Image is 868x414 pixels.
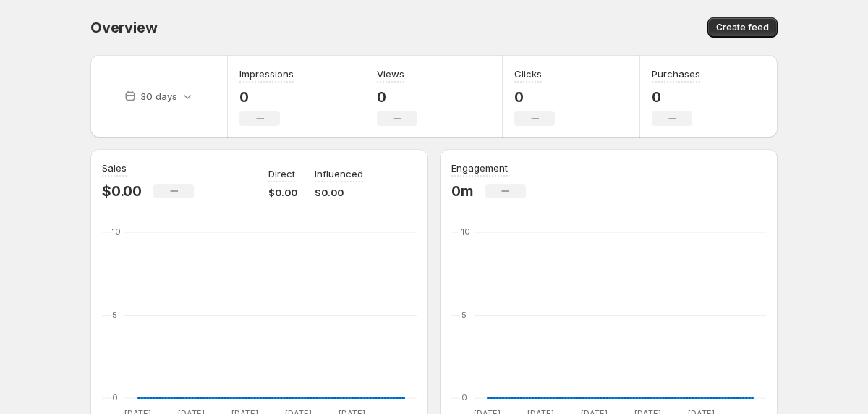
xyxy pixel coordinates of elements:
[112,227,121,237] text: 10
[315,185,363,200] p: $0.00
[461,310,467,320] text: 5
[451,182,474,200] p: 0m
[268,166,295,181] p: Direct
[268,185,297,200] p: $0.00
[140,89,177,103] p: 30 days
[102,182,142,200] p: $0.00
[652,67,700,81] h3: Purchases
[377,67,404,81] h3: Views
[112,310,117,320] text: 5
[652,88,700,106] p: 0
[451,161,508,175] h3: Engagement
[239,67,294,81] h3: Impressions
[377,88,417,106] p: 0
[90,19,157,36] span: Overview
[461,392,467,402] text: 0
[315,166,363,181] p: Influenced
[112,392,118,402] text: 0
[514,67,542,81] h3: Clicks
[461,227,470,237] text: 10
[707,17,778,38] button: Create feed
[716,22,769,33] span: Create feed
[239,88,294,106] p: 0
[102,161,127,175] h3: Sales
[514,88,555,106] p: 0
